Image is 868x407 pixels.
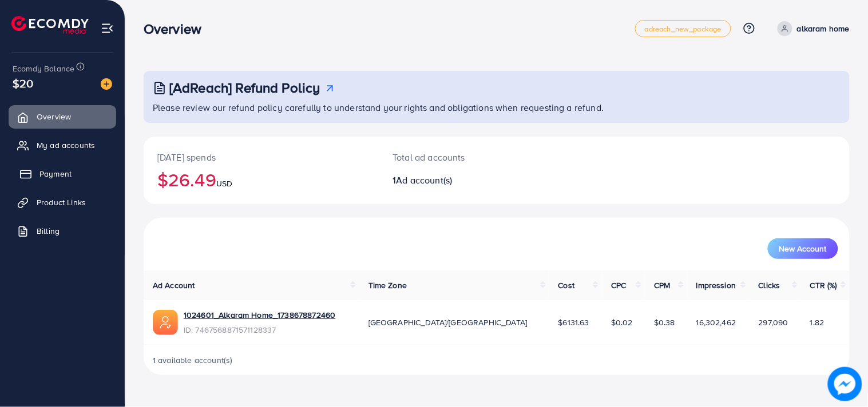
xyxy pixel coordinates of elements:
[611,317,633,328] span: $0.02
[153,310,178,335] img: ic-ads-acc.e4c84228.svg
[696,280,736,291] span: Impression
[153,101,843,114] p: Please review our refund policy carefully to understand your rights and obligations when requesti...
[184,309,335,321] a: 1024601_Alkaram Home_1738678872460
[216,178,232,189] span: USD
[635,20,731,37] a: adreach_new_package
[169,79,320,96] h3: [AdReach] Refund Policy
[773,21,850,36] a: alkaram home
[37,197,86,208] span: Product Links
[558,280,575,291] span: Cost
[9,105,116,128] a: Overview
[9,191,116,214] a: Product Links
[11,16,89,34] img: logo
[810,280,837,291] span: CTR (%)
[759,280,780,291] span: Clicks
[9,134,116,157] a: My ad accounts
[368,280,407,291] span: Time Zone
[153,354,233,366] span: 1 available account(s)
[144,21,211,37] h3: Overview
[828,367,862,401] img: image
[157,150,365,164] p: [DATE] spends
[184,324,335,336] span: ID: 7467568871571128337
[37,139,95,151] span: My ad accounts
[153,280,195,291] span: Ad Account
[39,168,72,179] span: Payment
[37,111,71,122] span: Overview
[101,78,112,90] img: image
[13,63,74,74] span: Ecomdy Balance
[654,317,675,328] span: $0.38
[13,75,33,91] span: $20
[759,317,788,328] span: 297,090
[393,175,542,186] h2: 1
[9,220,116,242] a: Billing
[558,317,589,328] span: $6131.63
[645,25,722,33] span: adreach_new_package
[101,22,114,35] img: menu
[157,169,365,190] h2: $26.49
[37,225,60,237] span: Billing
[393,150,542,164] p: Total ad accounts
[9,162,116,185] a: Payment
[768,238,838,259] button: New Account
[654,280,670,291] span: CPM
[797,22,850,35] p: alkaram home
[779,245,827,253] span: New Account
[696,317,736,328] span: 16,302,462
[611,280,626,291] span: CPC
[397,174,453,186] span: Ad account(s)
[810,317,825,328] span: 1.82
[368,317,528,328] span: [GEOGRAPHIC_DATA]/[GEOGRAPHIC_DATA]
